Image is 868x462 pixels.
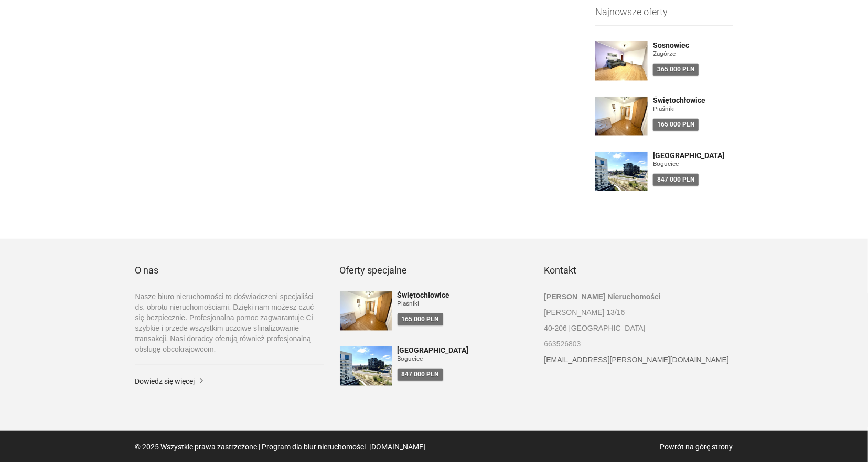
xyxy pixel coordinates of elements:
[544,265,733,276] h3: Kontakt
[398,369,443,381] div: 847 000 PLN
[660,443,733,451] a: Powrót na górę strony
[370,443,426,451] a: [DOMAIN_NAME]
[398,291,529,299] a: Świętochłowice
[398,354,529,363] figure: Bogucice
[135,265,324,276] h3: O nas
[544,292,661,301] strong: [PERSON_NAME] Nieruchomości
[653,119,699,131] div: 165 000 PLN
[398,299,529,308] figure: Piaśniki
[653,174,699,186] div: 847 000 PLN
[653,97,733,104] a: Świętochłowice
[340,265,529,276] h3: Oferty specjalne
[653,49,733,58] figure: Zagórze
[135,443,426,451] span: © 2025 Wszystkie prawa zastrzeżone | Program dla biur nieruchomości -
[544,339,733,349] a: 663526803
[398,346,529,354] a: [GEOGRAPHIC_DATA]
[398,313,443,325] div: 165 000 PLN
[653,41,733,49] a: Sosnowiec
[653,64,699,76] div: 365 000 PLN
[135,291,324,354] p: Nasze biuro nieruchomości to doświadczeni specjaliści ds. obrotu nieruchomościami. Dzięki nam moż...
[544,307,733,318] p: [PERSON_NAME] 13/16
[653,160,733,169] figure: Bogucice
[595,7,733,26] h3: Najnowsze oferty
[135,376,324,386] a: Dowiedz się więcej
[544,354,733,365] a: [EMAIL_ADDRESS][PERSON_NAME][DOMAIN_NAME]
[544,323,733,333] p: 40-206 [GEOGRAPHIC_DATA]
[653,104,733,113] figure: Piaśniki
[653,152,733,160] a: [GEOGRAPHIC_DATA]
